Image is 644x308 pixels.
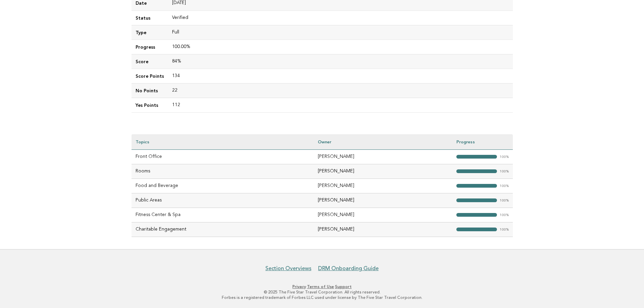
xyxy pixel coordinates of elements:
[314,149,452,164] td: [PERSON_NAME]
[500,228,509,232] em: 100%
[132,164,314,179] td: Rooms
[314,134,452,149] th: Owner
[168,83,513,98] td: 22
[456,198,497,202] strong: ">
[132,10,168,25] td: Status
[132,193,314,208] td: Public Areas
[307,284,334,289] a: Terms of Use
[168,54,513,69] td: 84%
[314,222,452,237] td: [PERSON_NAME]
[456,155,497,159] strong: ">
[132,208,314,222] td: Fitness Center & Spa
[265,265,311,272] a: Section Overviews
[500,155,509,159] em: 100%
[132,25,168,40] td: Type
[456,228,497,231] strong: ">
[115,284,529,289] p: · ·
[500,170,509,173] em: 100%
[132,149,314,164] td: Front Office
[168,69,513,83] td: 134
[132,69,168,83] td: Score Points
[132,179,314,193] td: Food and Beverage
[318,265,379,272] a: DRM Onboarding Guide
[292,284,306,289] a: Privacy
[335,284,352,289] a: Support
[456,184,497,188] strong: ">
[132,98,168,113] td: Yes Points
[500,213,509,217] em: 100%
[168,25,513,40] td: Full
[115,289,529,295] p: © 2025 The Five Star Travel Corporation. All rights reserved.
[314,179,452,193] td: [PERSON_NAME]
[115,295,529,300] p: Forbes is a registered trademark of Forbes LLC used under license by The Five Star Travel Corpora...
[456,213,497,217] strong: ">
[132,83,168,98] td: No Points
[168,10,513,25] td: Verified
[132,134,314,149] th: Topics
[314,164,452,179] td: [PERSON_NAME]
[500,184,509,188] em: 100%
[452,134,513,149] th: Progress
[168,40,513,54] td: 100.00%
[314,208,452,222] td: [PERSON_NAME]
[456,169,497,173] strong: ">
[314,193,452,208] td: [PERSON_NAME]
[132,40,168,54] td: Progress
[500,199,509,203] em: 100%
[168,98,513,113] td: 112
[132,222,314,237] td: Charitable Engagement
[132,54,168,69] td: Score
